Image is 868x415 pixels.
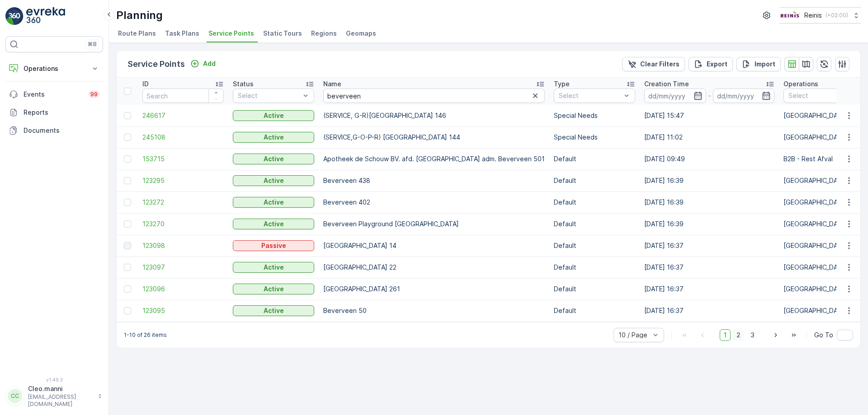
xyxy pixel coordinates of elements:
[323,79,341,89] p: Name
[732,329,745,341] span: 2
[264,263,284,272] p: Active
[708,90,711,101] p: -
[238,91,300,100] p: Select
[142,241,224,250] span: 123098
[233,132,314,143] button: Active
[319,300,549,322] td: Beverveen 50
[814,331,833,340] span: Go To
[24,64,85,73] p: Operations
[640,105,779,126] td: [DATE] 15:47
[208,29,254,38] span: Service Points
[142,154,224,163] span: 153715
[783,79,818,89] p: Operations
[264,154,284,163] p: Active
[549,105,640,126] td: Special Needs
[264,306,284,315] p: Active
[640,170,779,191] td: [DATE] 16:39
[319,256,549,278] td: [GEOGRAPHIC_DATA] 22
[559,91,621,100] p: Select
[233,219,314,229] button: Active
[142,133,224,142] a: 245108
[264,111,284,120] p: Active
[746,329,759,341] span: 3
[165,29,199,38] span: Task Plans
[640,213,779,235] td: [DATE] 16:39
[24,126,99,135] p: Documents
[549,256,640,278] td: Default
[88,41,97,48] p: ⌘B
[142,198,224,207] a: 123272
[26,7,65,25] img: logo_light-DOdMpM7g.png
[233,240,314,251] button: Passive
[90,91,98,98] p: 99
[118,29,156,38] span: Route Plans
[5,377,103,382] span: v 1.49.3
[24,90,83,99] p: Events
[28,384,93,393] p: Cleo.manni
[779,7,861,23] button: Reinis(+02:00)
[640,256,779,278] td: [DATE] 16:37
[319,235,549,256] td: [GEOGRAPHIC_DATA] 14
[124,220,131,228] div: Toggle Row Selected
[736,57,781,71] button: Import
[142,263,224,272] a: 123097
[549,300,640,322] td: Default
[264,219,284,228] p: Active
[640,126,779,148] td: [DATE] 11:02
[549,278,640,300] td: Default
[549,170,640,191] td: Default
[319,148,549,170] td: Apotheek de Schouw BV. afd. [GEOGRAPHIC_DATA] adm. Beverveen 501
[8,389,22,403] div: CC
[644,79,689,89] p: Creation Time
[233,110,314,121] button: Active
[323,89,545,103] input: Search
[346,29,376,38] span: Geomaps
[124,242,131,249] div: Toggle Row Selected
[311,29,337,38] span: Regions
[124,155,131,163] div: Toggle Row Selected
[124,177,131,184] div: Toggle Row Selected
[124,134,131,141] div: Toggle Row Selected
[5,7,24,25] img: logo
[319,278,549,300] td: [GEOGRAPHIC_DATA] 261
[319,191,549,213] td: Beverveen 402
[640,235,779,256] td: [DATE] 16:37
[319,126,549,148] td: (SERVICE,G-O-P-R) [GEOGRAPHIC_DATA] 144
[233,197,314,208] button: Active
[142,306,224,315] a: 123095
[203,59,216,68] p: Add
[142,219,224,228] a: 123270
[264,133,284,142] p: Active
[233,175,314,186] button: Active
[142,79,149,89] p: ID
[640,191,779,213] td: [DATE] 16:39
[233,154,314,164] button: Active
[142,111,224,120] a: 246617
[124,307,131,314] div: Toggle Row Selected
[640,278,779,300] td: [DATE] 16:37
[5,85,103,103] a: Events99
[142,176,224,185] span: 123295
[640,300,779,322] td: [DATE] 16:37
[124,112,131,119] div: Toggle Row Selected
[124,264,131,271] div: Toggle Row Selected
[549,235,640,256] td: Default
[319,170,549,191] td: Beverveen 438
[5,60,103,78] button: Operations
[319,105,549,126] td: (SERVICE, G-R)[GEOGRAPHIC_DATA] 146
[549,148,640,170] td: Default
[233,262,314,273] button: Active
[319,213,549,235] td: Beverveen Playground [GEOGRAPHIC_DATA]
[707,60,727,69] p: Export
[124,199,131,206] div: Toggle Row Selected
[549,126,640,148] td: Special Needs
[713,89,775,103] input: dd/mm/yyyy
[826,12,848,19] p: ( +02:00 )
[28,393,93,408] p: [EMAIL_ADDRESS][DOMAIN_NAME]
